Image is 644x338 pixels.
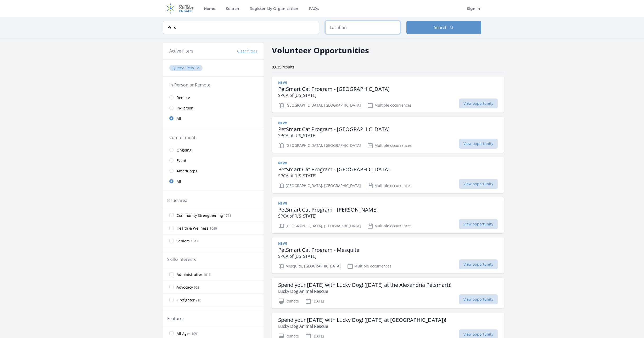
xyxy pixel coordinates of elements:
[210,226,217,231] span: 1640
[177,298,195,303] span: Firefighter
[169,48,193,54] h3: Active filters
[163,103,264,113] a: In-Person
[367,183,412,189] p: Multiple occurrences
[272,157,504,193] a: New! PetSmart Cat Program - [GEOGRAPHIC_DATA]. SPCA of [US_STATE] [GEOGRAPHIC_DATA], [GEOGRAPHIC_...
[177,158,186,163] span: Event
[177,226,209,231] span: Health & Wellness
[163,166,264,176] a: AmeriCorps
[163,155,264,166] a: Event
[459,294,498,304] span: View opportunity
[278,298,299,304] p: Remote
[169,226,173,230] input: Health & Wellness 1640
[172,65,185,70] span: Query :
[278,121,287,125] span: New!
[177,168,197,174] span: AmeriCorps
[459,179,498,189] span: View opportunity
[177,238,190,244] span: Seniors
[169,331,173,335] input: All Ages 1091
[169,82,257,88] legend: In-Person or Remote:
[278,247,359,253] h3: PetSmart Cat Program - Mesquite
[347,263,391,269] p: Multiple occurrences
[406,21,481,34] button: Search
[459,259,498,269] span: View opportunity
[169,272,173,276] input: Administrative 1016
[191,239,198,243] span: 1047
[278,201,287,206] span: New!
[367,223,412,229] p: Multiple occurrences
[278,323,446,329] p: Lucky Dog Animal Rescue
[177,179,181,184] span: All
[278,288,451,294] p: Lucky Dog Animal Rescue
[237,49,257,54] button: Clear filters
[278,142,361,149] p: [GEOGRAPHIC_DATA], [GEOGRAPHIC_DATA]
[192,331,199,336] span: 1091
[325,21,400,34] input: Location
[459,219,498,229] span: View opportunity
[167,315,184,322] legend: Features
[278,173,391,179] p: SPCA of [US_STATE]
[177,285,193,290] span: Advocacy
[278,253,359,259] p: SPCA of [US_STATE]
[272,77,504,113] a: New! PetSmart Cat Program - [GEOGRAPHIC_DATA] SPCA of [US_STATE] [GEOGRAPHIC_DATA], [GEOGRAPHIC_D...
[169,298,173,302] input: Firefighter 910
[272,117,504,153] a: New! PetSmart Cat Program - [GEOGRAPHIC_DATA] SPCA of [US_STATE] [GEOGRAPHIC_DATA], [GEOGRAPHIC_D...
[278,126,390,132] h3: PetSmart Cat Program - [GEOGRAPHIC_DATA]
[272,278,504,308] a: Spend your [DATE] with Lucky Dog! ([DATE] at the Alexandria Petsmart)! Lucky Dog Animal Rescue Re...
[278,161,287,165] span: New!
[177,331,191,336] span: All Ages
[224,213,231,218] span: 1761
[272,197,504,233] a: New! PetSmart Cat Program - [PERSON_NAME] SPCA of [US_STATE] [GEOGRAPHIC_DATA], [GEOGRAPHIC_DATA]...
[278,223,361,229] p: [GEOGRAPHIC_DATA], [GEOGRAPHIC_DATA]
[196,298,201,302] span: 910
[177,213,223,218] span: Community Strengthening
[278,213,378,219] p: SPCA of [US_STATE]
[278,242,287,246] span: New!
[278,86,390,92] h3: PetSmart Cat Program - [GEOGRAPHIC_DATA]
[163,113,264,124] a: All
[459,139,498,149] span: View opportunity
[185,65,195,70] q: Pets
[167,256,196,263] legend: Skills/Interests
[169,213,173,217] input: Community Strengthening 1761
[278,132,390,139] p: SPCA of [US_STATE]
[305,298,324,304] p: [DATE]
[177,148,192,153] span: Ongoing
[278,166,391,173] h3: PetSmart Cat Program - [GEOGRAPHIC_DATA].
[163,145,264,155] a: Ongoing
[278,102,361,108] p: [GEOGRAPHIC_DATA], [GEOGRAPHIC_DATA]
[177,272,202,277] span: Administrative
[169,239,173,243] input: Seniors 1047
[459,98,498,108] span: View opportunity
[194,285,199,290] span: 928
[169,285,173,289] input: Advocacy 928
[278,92,390,98] p: SPCA of [US_STATE]
[278,317,446,323] h3: Spend your [DATE] with Lucky Dog! ([DATE] at [GEOGRAPHIC_DATA])!
[434,24,447,31] span: Search
[367,142,412,149] p: Multiple occurrences
[278,183,361,189] p: [GEOGRAPHIC_DATA], [GEOGRAPHIC_DATA]
[163,92,264,103] a: Remote
[177,106,193,111] span: In-Person
[197,65,200,71] button: ✕
[177,95,190,100] span: Remote
[203,272,211,277] span: 1016
[163,176,264,187] a: All
[272,44,369,56] h2: Volunteer Opportunities
[278,207,378,213] h3: PetSmart Cat Program - [PERSON_NAME]
[163,21,319,34] input: Keyword
[278,263,341,269] p: Mesquite, [GEOGRAPHIC_DATA]
[272,65,294,69] span: 9,625 results
[169,134,257,141] legend: Commitment:
[167,197,187,203] legend: Issue area
[367,102,412,108] p: Multiple occurrences
[272,237,504,273] a: New! PetSmart Cat Program - Mesquite SPCA of [US_STATE] Mesquite, [GEOGRAPHIC_DATA] Multiple occu...
[278,282,451,288] h3: Spend your [DATE] with Lucky Dog! ([DATE] at the Alexandria Petsmart)!
[278,81,287,85] span: New!
[177,116,181,121] span: All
